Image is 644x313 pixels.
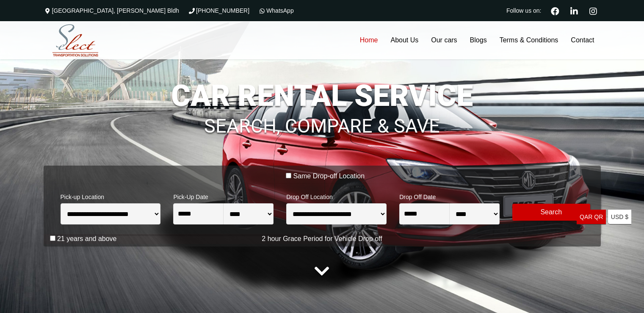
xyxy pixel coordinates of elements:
a: Blogs [464,21,493,59]
span: Drop Off Date [399,188,500,203]
button: Modify Search [512,204,590,221]
h1: SEARCH, COMPARE & SAVE [44,104,601,136]
a: Terms & Conditions [493,21,565,59]
a: Instagram [586,6,601,15]
a: Our cars [425,21,463,59]
span: Pick-up Location [61,188,161,203]
span: Pick-Up Date [173,188,274,203]
a: Home [354,21,384,59]
img: Select Rent a Car [46,22,105,59]
label: Same Drop-off Location [293,172,365,180]
a: USD $ [608,210,631,224]
a: QAR QR [577,210,606,224]
p: 2 hour Grace Period for Vehicle Drop off [44,234,601,244]
a: WhatsApp [258,7,294,14]
h1: CAR RENTAL SERVICE [44,81,601,111]
a: Contact [564,21,600,59]
label: 21 years and above [57,235,117,243]
span: Drop Off Location [286,188,387,203]
a: Linkedin [567,6,582,15]
a: About Us [384,21,425,59]
a: Facebook [547,6,563,15]
a: [PHONE_NUMBER] [188,7,249,14]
